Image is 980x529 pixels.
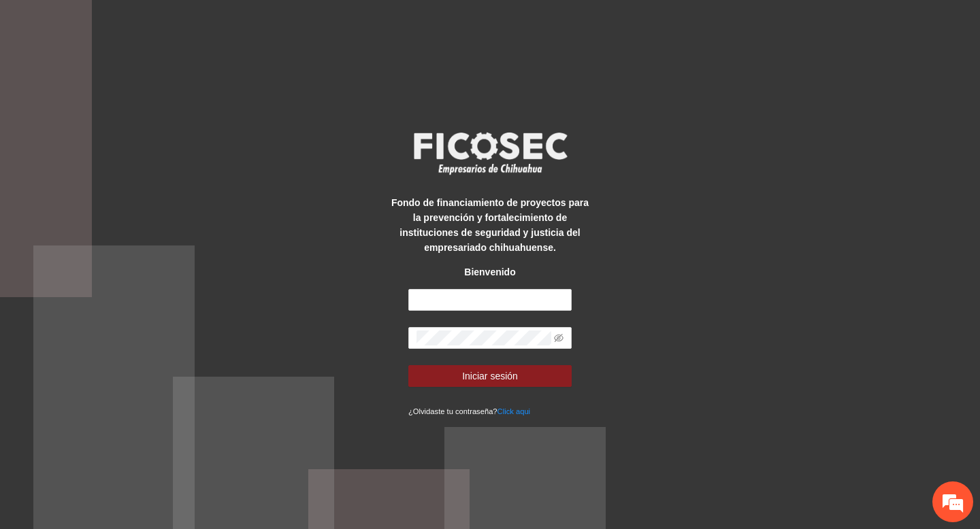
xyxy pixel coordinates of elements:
[462,369,518,383] span: Iniciar sesión
[405,128,575,178] img: logo
[497,407,531,415] a: Click aqui
[408,407,530,415] small: ¿Olvidaste tu contraseña?
[464,267,515,277] strong: Bienvenido
[391,197,589,253] strong: Fondo de financiamiento de proyectos para la prevención y fortalecimiento de instituciones de seg...
[408,365,572,387] button: Iniciar sesión
[554,333,563,343] span: eye-invisible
